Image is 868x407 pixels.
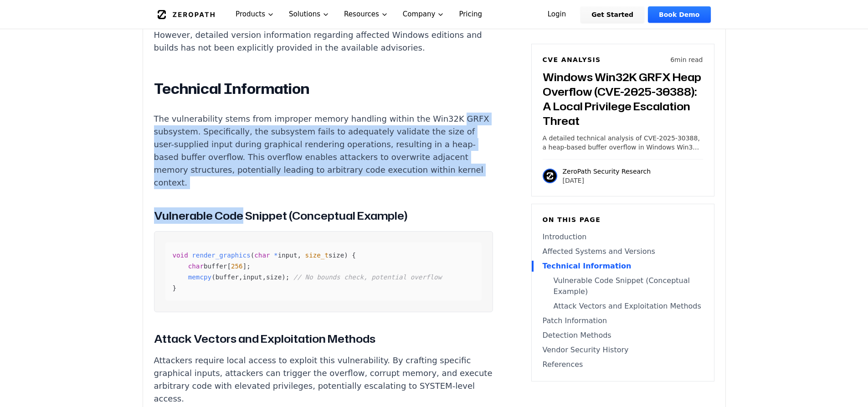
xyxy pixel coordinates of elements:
[543,345,703,355] a: Vendor Security History
[282,273,286,281] span: )
[231,263,243,270] span: 256
[580,6,644,23] a: Get Started
[543,232,703,242] a: Introduction
[344,252,348,259] span: )
[154,113,493,189] p: The vulnerability stems from improper memory handling within the Win32K GRFX subsystem. Specifica...
[543,315,703,326] a: Patch Information
[251,252,255,259] span: (
[670,55,703,64] p: 6 min read
[543,301,703,312] a: Attack Vectors and Exploitation Methods
[293,273,442,281] span: // No bounds check, potential overflow
[537,6,577,23] a: Login
[305,252,329,259] span: size_t
[243,273,262,281] span: input
[266,273,282,281] span: size
[188,263,204,270] span: char
[243,263,247,270] span: ]
[247,263,251,270] span: ;
[563,176,651,185] p: [DATE]
[262,273,266,281] span: ,
[648,6,710,23] a: Book Demo
[543,215,703,224] h6: On this page
[352,252,356,259] span: {
[543,70,703,128] h3: Windows Win32K GRFX Heap Overflow (CVE-2025-30388): A Local Privilege Escalation Threat
[192,252,250,259] span: render_graphics
[188,273,211,281] span: memcpy
[329,252,344,259] span: size
[543,55,601,64] h6: CVE Analysis
[543,359,703,370] a: References
[543,246,703,257] a: Affected Systems and Versions
[297,252,301,259] span: ,
[543,261,703,272] a: Technical Information
[154,330,493,347] h3: Attack Vectors and Exploitation Methods
[216,273,239,281] span: buffer
[563,167,651,176] p: ZeroPath Security Research
[278,252,298,259] span: input
[154,16,493,54] p: The vulnerability specifically affects the Windows Win32K GRFX subsystem. However, detailed versi...
[543,169,557,183] img: ZeroPath Security Research
[211,273,216,281] span: (
[154,207,493,224] h3: Vulnerable Code Snippet (Conceptual Example)
[543,275,703,297] a: Vulnerable Code Snippet (Conceptual Example)
[204,263,227,270] span: buffer
[154,80,493,98] h2: Technical Information
[227,263,231,270] span: [
[543,134,703,152] p: A detailed technical analysis of CVE-2025-30388, a heap-based buffer overflow in Windows Win32K G...
[286,273,290,281] span: ;
[173,252,188,259] span: void
[173,284,177,292] span: }
[254,252,270,259] span: char
[543,330,703,341] a: Detection Methods
[154,354,493,405] p: Attackers require local access to exploit this vulnerability. By crafting specific graphical inpu...
[239,273,243,281] span: ,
